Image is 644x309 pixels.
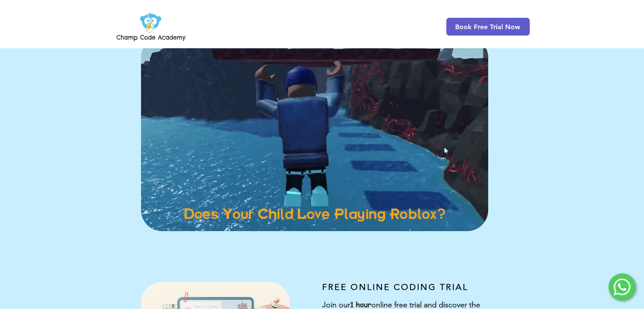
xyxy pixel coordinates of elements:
span: FREE ONLINE CODING TRIAL [322,282,468,292]
a: Book Free Trial Now [446,18,530,36]
span: Book Free Trial Now [455,23,520,31]
img: Champ Code Academy Logo PNG.png [115,10,187,43]
img: Champ Code Academy Roblox Video [141,36,488,231]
